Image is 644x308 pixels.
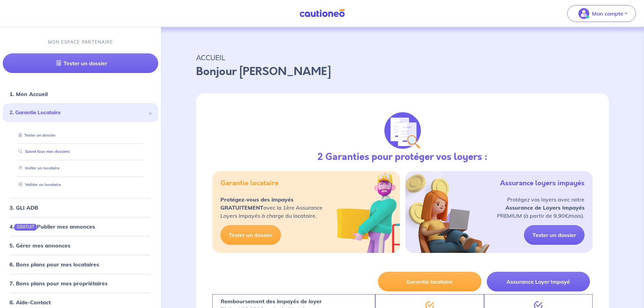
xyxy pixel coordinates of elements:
[11,146,150,158] div: Suivre tous mes dossiers
[196,64,609,80] p: Bonjour [PERSON_NAME]
[11,130,150,141] div: Tester un dossier
[500,179,585,187] h5: Assurance loyers impayés
[9,109,146,117] span: 2. Garantie Locataire
[11,179,150,190] div: Valider un locataire
[220,179,279,187] h5: Garantie locataire
[196,51,609,64] p: ACCUEIL
[48,39,113,45] p: MON ESPACE PARTENAIRE
[16,166,59,170] a: Inviter un locataire
[505,204,585,211] strong: Assurance de Loyers Impayés
[578,8,589,19] img: illu_account_valid_menu.svg
[9,299,51,306] a: 8. Aide-Contact
[9,242,70,249] a: 5. Gérer mes annonces
[220,196,293,211] strong: Protégez-vous des impayés GRATUITEMENT
[378,272,481,291] button: Garantie locataire
[3,239,158,252] div: 5. Gérer mes annonces
[9,223,95,230] a: 4.GRATUITPublier mes annonces
[497,195,585,220] p: Protégez vos loyers avec notre PREMIUM (à partir de 9,90€/mois).
[11,163,150,174] div: Inviter un locataire
[524,225,585,245] a: Tester un dossier
[221,298,322,305] strong: Remboursement des impayés de loyer
[220,225,281,245] a: Tester un dossier
[384,112,421,149] img: justif-loupe
[3,87,158,101] div: 1. Mon Accueil
[3,220,158,233] div: 4.GRATUITPublier mes annonces
[592,9,623,18] p: Mon compte
[3,53,158,73] a: Tester un dossier
[16,182,61,187] a: Valider un locataire
[3,258,158,271] div: 6. Bons plans pour mes locataires
[9,204,38,211] a: 3. GLI ADB
[3,201,158,214] div: 3. GLI ADB
[3,277,158,290] div: 7. Bons plans pour mes propriétaires
[16,133,56,138] a: Tester un dossier
[317,151,487,163] h3: 2 Garanties pour protéger vos loyers :
[16,149,70,154] a: Suivre tous mes dossiers
[567,5,636,22] button: illu_account_valid_menu.svgMon compte
[297,9,348,18] img: Cautioneo
[487,272,590,291] button: Assurance Loyer Impayé
[3,103,158,122] div: 2. Garantie Locataire
[9,280,108,287] a: 7. Bons plans pour mes propriétaires
[9,261,99,268] a: 6. Bons plans pour mes locataires
[220,195,323,220] p: avec la 1ère Assurance Loyers Impayés à charge du locataire.
[9,91,48,97] a: 1. Mon Accueil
